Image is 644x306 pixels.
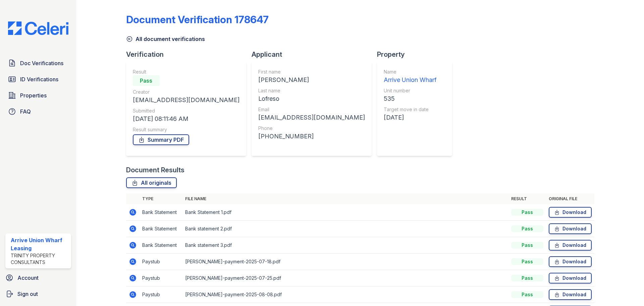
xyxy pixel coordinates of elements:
div: [DATE] 08:11:46 AM [133,114,239,124]
a: Summary PDF [133,134,189,145]
div: Email [258,106,365,113]
div: Target move in date [384,106,436,113]
div: Arrive Union Wharf Leasing [11,236,68,252]
th: File name [182,193,508,204]
a: Doc Verifications [5,56,71,70]
div: Property [377,50,458,59]
div: [DATE] [384,113,436,122]
div: Creator [133,89,239,95]
div: First name [258,69,365,75]
td: Bank Statement 1.pdf [182,204,508,221]
div: Unit number [384,87,436,94]
a: All originals [126,177,177,188]
div: Applicant [252,50,377,59]
div: Last name [258,87,365,94]
td: Bank Statement [140,204,182,221]
div: Phone [258,125,365,132]
span: Properties [20,91,47,99]
td: Paystub [140,254,182,270]
a: Download [549,273,592,283]
div: Document Results [126,165,184,175]
a: Download [549,240,592,251]
td: Bank statement 3.pdf [182,237,508,254]
a: Download [549,223,592,234]
td: Bank statement 2.pdf [182,221,508,237]
div: [EMAIL_ADDRESS][DOMAIN_NAME] [133,95,239,105]
div: [PHONE_NUMBER] [258,132,365,141]
td: Paystub [140,287,182,303]
div: Lofreso [258,94,365,103]
div: Name [384,69,436,75]
div: Trinity Property Consultants [11,252,68,266]
a: ID Verifications [5,73,71,86]
a: Download [549,289,592,300]
div: Pass [133,75,160,86]
a: Download [549,256,592,267]
div: Result summary [133,126,239,133]
th: Original file [546,193,594,204]
th: Result [508,193,546,204]
td: Bank Statement [140,237,182,254]
div: Pass [511,291,543,298]
a: Sign out [3,287,74,301]
td: [PERSON_NAME]-payment-2025-07-25.pdf [182,270,508,287]
div: Pass [511,225,543,232]
div: Pass [511,209,543,216]
img: CE_Logo_Blue-a8612792a0a2168367f1c8372b55b34899dd931a85d93a1a3d3e32e68fde9ad4.png [3,21,74,35]
span: FAQ [20,107,31,116]
div: Pass [511,275,543,281]
div: Pass [511,242,543,249]
td: Bank Statement [140,221,182,237]
td: Paystub [140,270,182,287]
a: FAQ [5,105,71,118]
div: Arrive Union Wharf [384,75,436,85]
td: [PERSON_NAME]-payment-2025-08-08.pdf [182,287,508,303]
div: Document Verification 178647 [126,13,269,26]
span: ID Verifications [20,75,58,83]
a: Name Arrive Union Wharf [384,69,436,85]
div: Verification [126,50,252,59]
a: Download [549,207,592,218]
span: Doc Verifications [20,59,63,67]
a: Account [3,271,74,285]
a: All document verifications [126,35,205,43]
div: [PERSON_NAME] [258,75,365,85]
div: [EMAIL_ADDRESS][DOMAIN_NAME] [258,113,365,122]
a: Properties [5,89,71,102]
td: [PERSON_NAME]-payment-2025-07-18.pdf [182,254,508,270]
th: Type [140,193,182,204]
span: Account [17,274,39,282]
div: Submitted [133,107,239,114]
div: Pass [511,258,543,265]
div: Result [133,69,239,75]
div: 535 [384,94,436,103]
span: Sign out [17,290,38,298]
